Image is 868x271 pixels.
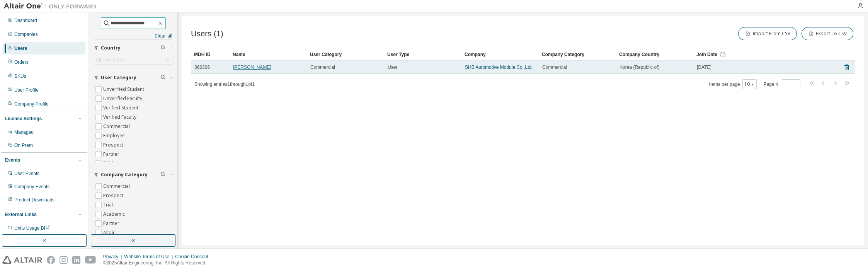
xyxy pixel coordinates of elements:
[620,64,659,70] span: Korea (Republic of)
[94,166,172,183] button: Company Category
[103,131,126,140] label: Employee
[14,73,26,79] div: SKUs
[60,256,68,264] img: instagram.svg
[161,45,165,51] span: Clear filter
[161,75,165,81] span: Clear filter
[764,79,800,89] span: Page n.
[465,48,536,61] div: Company
[719,51,726,58] svg: Date when the user was first added or directly signed up. If the user was deleted and later re-ad...
[14,129,34,135] div: Managed
[14,101,49,107] div: Company Profile
[194,64,210,70] span: 366306
[14,87,39,93] div: User Profile
[101,45,121,51] span: Country
[14,59,29,65] div: Orders
[72,256,80,264] img: linkedin.svg
[94,55,172,65] div: Click to select
[96,57,126,63] div: Click to select
[2,256,42,264] img: altair_logo.svg
[103,112,138,122] label: Verified Faculty
[310,64,335,70] span: Commercial
[4,2,100,10] img: Altair One
[103,182,131,191] label: Commercial
[233,48,304,61] div: Name
[124,254,175,260] div: Website Terms of Use
[5,157,20,163] div: Events
[103,85,146,94] label: Unverified Student
[85,256,96,264] img: youtube.svg
[103,122,131,131] label: Commercial
[161,172,165,178] span: Clear filter
[103,103,140,112] label: Verified Student
[103,94,144,103] label: Unverified Faculty
[709,79,757,89] span: Items per page
[94,33,172,39] a: Clear all
[14,225,50,231] span: Units Usage BI
[194,82,255,87] span: Showing entries 1 through 1 of 1
[103,228,116,237] label: Altair
[47,256,55,264] img: facebook.svg
[14,31,38,37] div: Companies
[103,210,126,219] label: Academic
[103,159,114,168] label: Trial
[5,211,37,218] div: External Links
[542,48,613,61] div: Company Category
[175,254,213,260] div: Cookie Consent
[14,184,49,190] div: Company Events
[744,81,755,87] button: 10
[5,116,42,122] div: License Settings
[101,172,148,178] span: Company Category
[14,17,37,24] div: Dashboard
[14,197,54,203] div: Product Downloads
[310,48,381,61] div: User Category
[103,150,121,159] label: Partner
[802,27,853,40] button: Export To CSV
[387,48,458,61] div: User Type
[619,48,690,61] div: Company Country
[103,191,125,200] label: Prospect
[194,48,226,61] div: MDH ID
[465,65,533,70] a: SHB Automotive Module Co.,Ltd.
[14,170,39,177] div: User Events
[191,29,223,38] span: Users (1)
[103,254,124,260] div: Privacy
[94,39,172,56] button: Country
[103,140,125,150] label: Prospect
[738,27,797,40] button: Import From CSV
[696,52,717,57] span: Join Date
[388,64,397,70] span: User
[101,75,136,81] span: User Category
[14,142,33,148] div: On Prem
[697,64,711,70] span: [DATE]
[14,45,27,51] div: Users
[103,260,213,266] p: © 2025 Altair Engineering, Inc. All Rights Reserved.
[233,65,271,70] a: [PERSON_NAME]
[542,64,567,70] span: Commercial
[103,219,121,228] label: Partner
[103,200,114,210] label: Trial
[94,69,172,86] button: User Category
